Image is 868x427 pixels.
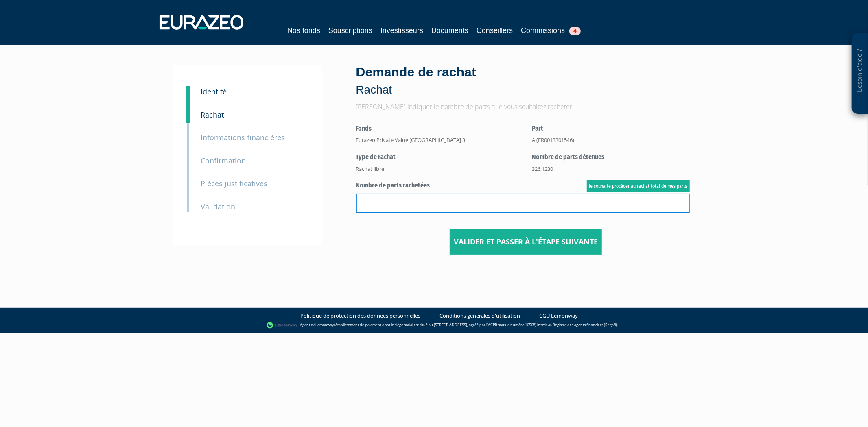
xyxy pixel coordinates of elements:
a: Je souhaite procéder au rachat total de mes parts [587,180,690,192]
a: Conseillers [477,25,513,36]
div: - Agent de (établissement de paiement dont le siège social est situé au [STREET_ADDRESS], agréé p... [8,321,860,329]
small: Pièces justificatives [201,179,268,188]
p: Rachat [356,82,696,98]
a: CGU Lemonway [539,312,578,320]
small: Identité [201,87,227,96]
input: Valider et passer à l'étape suivante [450,229,602,255]
img: logo-lemonway.png [267,321,298,329]
span: 4 [569,27,581,35]
a: 1 [186,86,190,102]
a: Politique de protection des données personnelles [300,312,420,320]
a: Souscriptions [328,25,372,36]
label: Part [532,124,690,133]
div: Rachat libre [356,165,520,173]
label: Fonds [356,124,520,133]
label: Nombre de parts détenues [532,152,690,162]
a: 2 [186,98,190,123]
p: [PERSON_NAME] indiquer le nombre de parts que vous souhaitez racheter [356,102,696,111]
a: Conditions générales d'utilisation [439,312,520,320]
a: Documents [431,25,468,36]
img: 1732889491-logotype_eurazeo_blanc_rvb.png [160,15,243,30]
div: A (FR0013301546) [532,136,690,144]
a: Lemonway [315,322,334,327]
p: Besoin d'aide ? [855,37,865,110]
label: Nombre de parts rachetées [356,181,690,190]
small: Rachat [201,110,224,120]
small: Confirmation [201,156,246,166]
a: Investisseurs [380,25,423,36]
small: Validation [201,202,236,211]
div: Demande de rachat [356,63,696,98]
div: Eurazeo Private Value [GEOGRAPHIC_DATA] 3 [356,136,520,144]
a: Registre des agents financiers (Regafi) [553,322,617,327]
small: Informations financières [201,133,285,142]
a: Commissions4 [521,25,581,36]
label: Type de rachat [356,152,520,162]
a: Nos fonds [287,25,320,36]
div: 326,1230 [532,165,690,173]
